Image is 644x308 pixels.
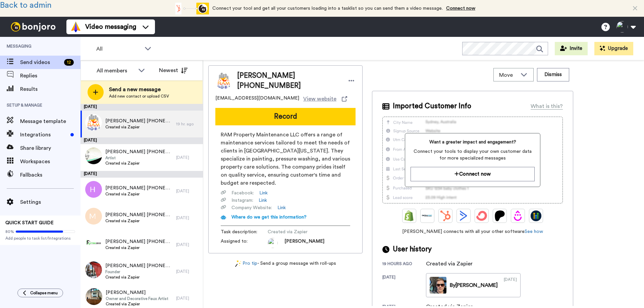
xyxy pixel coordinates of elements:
img: m+.png [85,208,102,225]
div: [DATE] [382,274,426,297]
span: Connect your tool and get all your customers loading into a tasklist so you can send them a video... [212,6,443,11]
span: Created via Zapier [105,274,173,280]
img: ConvertKit [476,210,487,221]
img: Ontraport [422,210,433,221]
a: Link [277,204,286,211]
span: Fallbacks [20,171,80,179]
img: Hubspot [440,210,451,221]
button: Invite [555,42,588,55]
span: Instagram : [231,197,253,204]
div: What is this? [531,102,563,110]
button: Collapse menu [17,289,63,297]
span: Owner and Decorative Faux Artist [106,296,168,301]
span: Created via Zapier [105,124,173,130]
span: [PERSON_NAME] [PHONE_NUMBER] [105,118,173,124]
div: [DATE] [176,215,200,221]
span: 80% [5,229,14,234]
div: All members [97,67,135,75]
div: [DATE] [176,155,200,160]
img: b77283e5-b7dc-4929-8a9f-7ddf19a8947e-thumb.jpg [430,277,446,294]
span: Where do we get this information? [231,215,307,220]
div: 12 [64,59,74,66]
span: [PERSON_NAME] [PHONE_NUMBER] [105,148,173,155]
span: Message template [20,117,80,125]
div: [DATE] [176,188,200,194]
img: bj-logo-header-white.svg [8,22,58,32]
span: Share library [20,144,80,152]
span: Video messaging [85,22,136,32]
span: Results [20,85,80,93]
div: [DATE] [176,242,200,247]
span: Created via Zapier [105,161,173,166]
div: Created via Zapier [426,260,473,268]
a: Pro tip [235,260,257,267]
img: e5b6883b-6d74-4081-bd6a-b9eace0a742e.png [85,114,102,131]
div: [DATE] [176,296,200,301]
span: Settings [20,198,80,206]
span: Task description : [221,229,268,235]
img: ALV-UjV7-qRHClO42Pkq--IBhr5uu29Z-3sPbSoawgFNwt-TTaWH0WIEoYBijnSk219F5IMYy_clIshpKlzOKYyFoCqn4Jw48... [268,238,278,248]
img: 0ba65c25-eb5d-4cf1-aea9-a06594fd980c.png [85,235,102,251]
span: [PERSON_NAME] [PHONE_NUMBER] [105,262,173,269]
a: Connect now [446,6,475,11]
div: [DATE] [80,171,203,178]
img: magic-wand.svg [235,260,241,267]
span: [PERSON_NAME] [106,289,168,296]
img: a36ea59d-c261-42b8-8745-a09a0216af84.jpg [85,261,102,278]
span: Replies [20,72,80,80]
div: 19 hours ago [382,261,426,268]
img: Drip [513,210,523,221]
span: [PERSON_NAME] [PHONE_NUMBER] [237,71,340,91]
img: h+.png [85,181,102,198]
span: Send a new message [109,85,169,94]
div: By [PERSON_NAME] [450,281,498,289]
span: Integrations [20,131,68,139]
span: Artist [105,155,173,161]
a: View website [303,95,347,103]
span: User history [393,244,432,254]
a: See how [525,229,543,234]
img: 0016da86-70e5-45a2-b5aa-84b78a2c72f8.jpg [85,147,102,164]
span: RAM Property Maintenance LLC offers a range of maintenance services tailored to meet the needs of... [221,131,350,187]
div: [DATE] [176,269,200,274]
button: Upgrade [594,42,633,55]
span: Facebook : [231,190,254,196]
div: animation [172,3,209,14]
img: GoHighLevel [531,210,541,221]
span: Connect your tools to display your own customer data for more specialized messages [411,148,534,162]
a: Link [259,190,268,196]
span: Created via Zapier [105,191,173,197]
span: View website [303,95,336,103]
span: Created via Zapier [106,301,168,307]
span: Workspaces [20,158,80,166]
span: Founder [105,269,173,274]
img: Shopify [404,210,415,221]
img: Patreon [494,210,505,221]
span: Created via Zapier [105,218,173,224]
img: ActiveCampaign [458,210,469,221]
button: Newest [154,64,193,77]
span: Add new contact or upload CSV [109,94,169,99]
span: Add people to task list/Integrations [5,236,75,241]
img: 8910e0c2-0afb-4a49-aac4-2d89f2c39533.jpg [86,288,102,305]
span: Move [499,71,517,79]
span: QUICK START GUIDE [5,221,54,225]
button: Dismiss [537,68,569,81]
img: Image of Robyn +14073837394 [215,72,232,89]
div: [DATE] [504,277,517,294]
span: [PERSON_NAME] [PHONE_NUMBER] [105,211,173,218]
span: All [96,45,141,53]
span: Created via Zapier [268,229,331,235]
button: Connect now [411,167,534,181]
img: vm-color.svg [70,21,81,32]
span: Imported Customer Info [393,101,471,111]
div: [DATE] [80,137,203,144]
div: [DATE] [80,104,203,111]
span: [PERSON_NAME] connects with all your other software [382,228,563,235]
div: 19 hr. ago [176,121,200,127]
span: [PERSON_NAME] [PHONE_NUMBER] [105,238,173,245]
span: [PERSON_NAME] [PHONE_NUMBER] [105,185,173,191]
a: Link [259,197,267,204]
span: Company Website : [231,204,272,211]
